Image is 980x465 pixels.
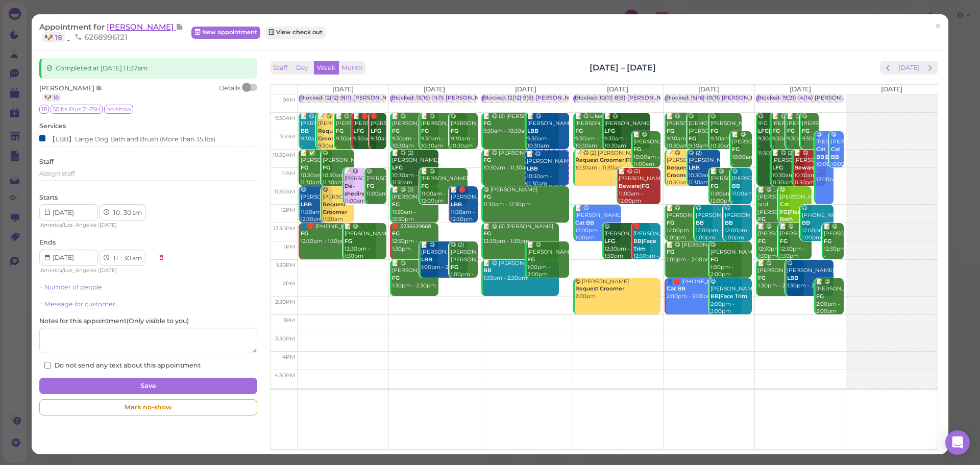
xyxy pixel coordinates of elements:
[392,275,400,281] b: FG
[370,113,386,158] div: 🛑 [PERSON_NAME] 9:30am - 10:30am
[281,207,295,213] span: 12pm
[604,128,615,134] b: LFG
[39,266,153,275] div: |
[483,260,559,282] div: 📝 😋 [PERSON_NAME] 1:30pm - 2:30pm
[666,113,698,150] div: 📝 😋 [PERSON_NAME] 9:30am - 10:30am
[353,128,364,134] b: LFG
[100,267,117,274] span: [DATE]
[318,128,352,142] b: Request Groomer|FG
[483,230,491,237] b: FG
[790,85,811,93] span: [DATE]
[801,113,819,158] div: 😋 [PERSON_NAME] 9:30am - 10:30am
[371,128,381,134] b: LFG
[575,128,583,134] b: FG
[780,238,788,244] b: FG
[276,262,295,268] span: 1:30pm
[392,164,403,171] b: LFG
[274,188,295,195] span: 11:30am
[710,293,747,300] b: BB|Face Trim
[772,164,783,171] b: LFG
[823,223,844,268] div: 📝 😋 [PERSON_NAME] 12:30pm - 1:30pm
[290,61,314,75] button: Day
[353,113,376,158] div: 📝 🛑 [PERSON_NAME] 9:30am - 10:30am
[283,317,295,324] span: 3pm
[39,399,257,415] div: Mark no-show
[575,113,622,150] div: 📝 😋 Likes [PERSON_NAME] 9:30am - 10:30am
[575,205,622,242] div: 📝 😋 [PERSON_NAME] 12:00pm - 1:00pm
[451,128,458,134] b: FG
[39,105,49,114] span: 18
[758,128,781,134] b: LFG|LBB
[483,186,569,209] div: 😋 [PERSON_NAME] 11:30am - 12:30pm
[366,168,386,213] div: 😋 [PERSON_NAME] 11:00am - 12:00pm
[450,113,478,150] div: 😋 [PERSON_NAME] 9:30am - 10:30am
[265,27,326,39] a: View check out
[731,131,752,176] div: 📝 😋 [PERSON_NAME] 10:00am - 11:00am
[667,285,685,292] b: Cat BB
[689,135,696,142] b: FG
[39,378,257,394] button: Save
[301,128,309,134] b: BB
[880,61,896,75] button: prev
[881,85,902,93] span: [DATE]
[104,105,133,114] span: no-show
[633,238,656,252] b: BB|Face Trim
[695,205,742,242] div: 😋 [PERSON_NAME] 12:00pm - 1:00pm
[391,260,438,290] div: 📝 😋 [PERSON_NAME] 1:30pm - 2:30pm
[794,150,826,187] div: 📝 😋 [PERSON_NAME] 10:30am - 11:30am
[335,113,359,158] div: 📝 😋 [PERSON_NAME] 9:30am - 10:30am
[44,361,201,370] label: Do not send any text about this appointment
[451,264,458,271] b: FG
[483,223,559,246] div: 📝 😋 (3) [PERSON_NAME] 12:30pm - 1:30pm
[345,238,352,244] b: FG
[273,225,295,232] span: 12:30pm
[667,164,700,179] b: Request Groomer|FG
[39,169,75,177] span: Assign staff
[219,84,240,102] div: Details
[300,113,324,158] div: 📝 😋 [PERSON_NAME] 9:30am - 10:30am
[280,133,295,140] span: 10am
[772,128,780,134] b: FG
[40,222,96,228] span: America/Los_Angeles
[666,241,742,264] div: 📝 😋 [PERSON_NAME] 1:00pm - 2:00pm
[731,168,752,213] div: 😋 [PERSON_NAME] 11:00am - 12:00pm
[787,260,834,290] div: 😋 [PERSON_NAME] 1:30pm - 2:30pm
[787,275,798,281] b: LBB
[732,183,740,189] b: BB
[39,22,183,42] a: [PERSON_NAME] 🐶 18
[526,151,568,188] div: 📝 😋 [PERSON_NAME] 10:30am - 11:30am
[176,22,183,32] span: Note
[710,241,752,279] div: 😋 [PERSON_NAME] 1:00pm - 2:00pm
[787,113,804,158] div: 📝 😋 [PERSON_NAME] 9:30am - 10:30am
[323,201,347,215] b: Request Groomer
[618,168,660,205] div: 📝 😋 (2) [PERSON_NAME] 11:00am - 12:00pm
[515,85,536,93] span: [DATE]
[421,241,468,272] div: 📝 😋 [PERSON_NAME] 1:00pm - 2:00pm
[710,168,742,205] div: 📝 😋 [PERSON_NAME] 11:00am - 12:00pm
[39,221,153,230] div: |
[391,150,438,187] div: 📝 😋 (2) [PERSON_NAME] 10:30am - 11:30am
[421,256,432,263] b: LBB
[107,22,176,32] span: [PERSON_NAME]
[275,335,295,342] span: 3:30pm
[450,186,478,224] div: 📝 🛑 [PERSON_NAME] 11:30am - 12:30pm
[421,168,468,205] div: 📝 😋 [PERSON_NAME] 11:00am - 12:00pm
[666,205,713,242] div: 📝 😋 [PERSON_NAME] 12:00pm - 1:00pm
[39,238,56,247] label: Ends
[802,128,810,134] b: FG
[391,113,438,150] div: 📝 😋 [PERSON_NAME] 9:30am - 10:30am
[301,164,308,171] b: FG
[391,186,438,224] div: 📝 😋 (2) [PERSON_NAME] 11:30am - 12:30pm
[725,219,733,226] b: BB
[633,131,660,168] div: 📝 😋 [PERSON_NAME] 10:00am - 11:00am
[39,157,54,166] label: Staff
[336,128,344,134] b: FG
[710,183,718,189] b: FG
[39,283,102,291] a: + Number of people
[816,146,834,160] b: Cat BB|BB
[779,186,812,239] div: 😋 [PERSON_NAME] 11:30am - 12:30pm
[527,128,538,134] b: LBB
[75,32,128,42] span: 6268996121
[710,278,752,315] div: 😋 [PERSON_NAME] 2:00pm - 3:00pm
[696,219,704,226] b: BB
